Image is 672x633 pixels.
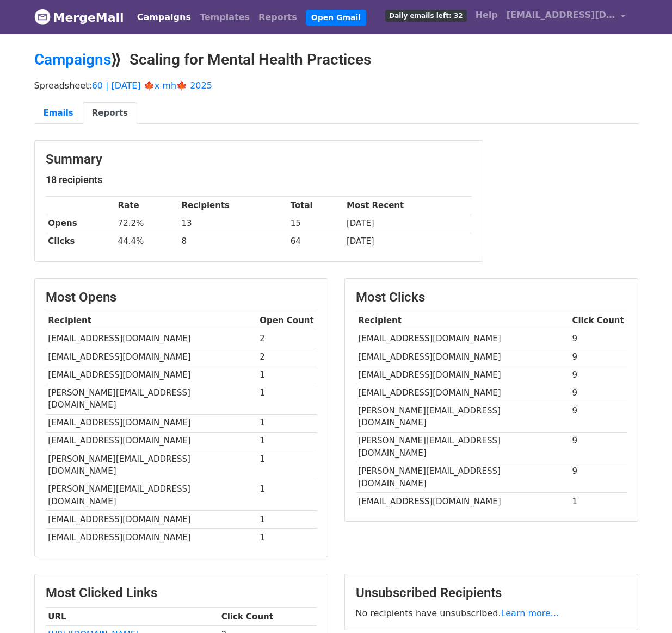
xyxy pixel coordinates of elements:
[257,330,317,348] td: 2
[179,215,288,233] td: 13
[288,215,344,233] td: 15
[570,432,627,462] td: 9
[92,80,212,91] a: 60 | [DATE] 🍁x mh🍁 2025
[46,152,472,167] h3: Summary
[254,7,301,28] a: Reports
[570,492,627,510] td: 1
[570,462,627,493] td: 9
[46,607,219,625] th: URL
[288,233,344,250] td: 64
[501,608,559,618] a: Learn more...
[471,4,502,26] a: Help
[356,290,627,305] h3: Most Clicks
[46,450,257,480] td: [PERSON_NAME][EMAIL_ADDRESS][DOMAIN_NAME]
[257,312,317,330] th: Open Count
[46,233,115,250] th: Clicks
[356,330,570,348] td: [EMAIL_ADDRESS][DOMAIN_NAME]
[257,529,317,547] td: 1
[618,581,672,633] iframe: Chat Widget
[356,312,570,330] th: Recipient
[34,6,124,29] a: MergeMail
[195,7,254,28] a: Templates
[356,432,570,462] td: [PERSON_NAME][EMAIL_ADDRESS][DOMAIN_NAME]
[356,402,570,433] td: [PERSON_NAME][EMAIL_ADDRESS][DOMAIN_NAME]
[179,233,288,250] td: 8
[356,348,570,366] td: [EMAIL_ADDRESS][DOMAIN_NAME]
[257,450,317,480] td: 1
[344,215,471,233] td: [DATE]
[46,348,257,366] td: [EMAIL_ADDRESS][DOMAIN_NAME]
[34,51,111,68] a: Campaigns
[257,432,317,450] td: 1
[381,4,471,26] a: Daily emails left: 32
[46,174,472,186] h5: 18 recipients
[46,366,257,384] td: [EMAIL_ADDRESS][DOMAIN_NAME]
[570,330,627,348] td: 9
[306,10,366,26] a: Open Gmail
[34,102,83,124] a: Emails
[257,480,317,511] td: 1
[219,607,317,625] th: Click Count
[46,384,257,414] td: [PERSON_NAME][EMAIL_ADDRESS][DOMAIN_NAME]
[344,197,471,215] th: Most Recent
[257,414,317,432] td: 1
[46,432,257,450] td: [EMAIL_ADDRESS][DOMAIN_NAME]
[34,9,51,25] img: MergeMail logo
[356,492,570,510] td: [EMAIL_ADDRESS][DOMAIN_NAME]
[502,4,630,30] a: [EMAIL_ADDRESS][DOMAIN_NAME]
[34,51,638,69] h2: ⟫ Scaling for Mental Health Practices
[115,233,179,250] td: 44.4%
[356,384,570,402] td: [EMAIL_ADDRESS][DOMAIN_NAME]
[356,585,627,601] h3: Unsubscribed Recipients
[115,197,179,215] th: Rate
[46,510,257,528] td: [EMAIL_ADDRESS][DOMAIN_NAME]
[570,366,627,384] td: 9
[34,80,638,91] p: Spreadsheet:
[46,312,257,330] th: Recipient
[257,348,317,366] td: 2
[257,384,317,414] td: 1
[570,312,627,330] th: Click Count
[344,233,471,250] td: [DATE]
[257,510,317,528] td: 1
[356,607,627,619] p: No recipients have unsubscribed.
[46,414,257,432] td: [EMAIL_ADDRESS][DOMAIN_NAME]
[46,585,317,601] h3: Most Clicked Links
[570,348,627,366] td: 9
[46,215,115,233] th: Opens
[133,7,195,28] a: Campaigns
[46,529,257,547] td: [EMAIL_ADDRESS][DOMAIN_NAME]
[288,197,344,215] th: Total
[46,330,257,348] td: [EMAIL_ADDRESS][DOMAIN_NAME]
[507,9,615,22] span: [EMAIL_ADDRESS][DOMAIN_NAME]
[570,402,627,433] td: 9
[570,384,627,402] td: 9
[385,10,466,22] span: Daily emails left: 32
[83,102,137,124] a: Reports
[356,462,570,493] td: [PERSON_NAME][EMAIL_ADDRESS][DOMAIN_NAME]
[356,366,570,384] td: [EMAIL_ADDRESS][DOMAIN_NAME]
[46,290,317,305] h3: Most Opens
[257,366,317,384] td: 1
[115,215,179,233] td: 72.2%
[46,480,257,511] td: [PERSON_NAME][EMAIL_ADDRESS][DOMAIN_NAME]
[179,197,288,215] th: Recipients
